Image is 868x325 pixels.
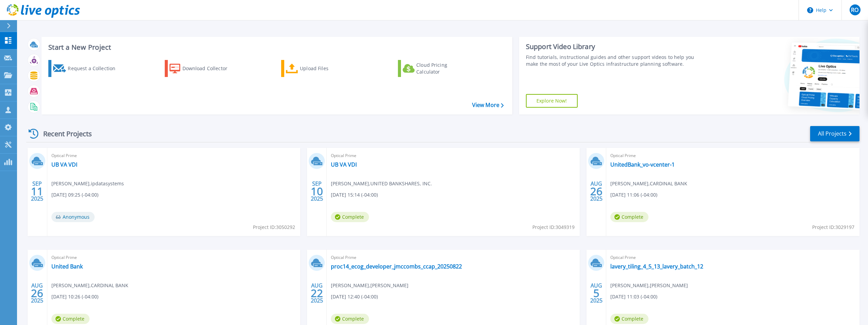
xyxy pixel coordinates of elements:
[593,290,599,296] span: 5
[416,62,471,75] div: Cloud Pricing Calculator
[610,161,675,168] a: UnitedBank_vo-vcenter-1
[590,188,602,194] span: 26
[526,94,578,108] a: Explore Now!
[610,314,648,324] span: Complete
[51,191,98,199] span: [DATE] 09:25 (-04:00)
[526,42,702,51] div: Support Video Library
[51,254,296,261] span: Optical Prime
[331,282,408,289] span: [PERSON_NAME] , [PERSON_NAME]
[610,180,687,187] span: [PERSON_NAME] , CARDINAL BANK
[610,282,688,289] span: [PERSON_NAME] , [PERSON_NAME]
[31,179,44,204] div: SEP 2025
[610,254,855,261] span: Optical Prime
[48,44,503,51] h3: Start a New Project
[331,152,576,159] span: Optical Prime
[331,161,357,168] a: UB VA VDI
[51,161,77,168] a: UB VA VDI
[331,212,369,222] span: Complete
[590,179,603,204] div: AUG 2025
[26,125,101,142] div: Recent Projects
[331,263,462,270] a: proc14_ecog_developer_jmccombs_ccap_20250822
[610,191,657,199] span: [DATE] 11:06 (-04:00)
[31,188,43,194] span: 11
[398,60,474,77] a: Cloud Pricing Calculator
[51,180,124,187] span: [PERSON_NAME] , ipdatasystems
[331,254,576,261] span: Optical Prime
[331,314,369,324] span: Complete
[51,263,83,270] a: United Bank
[51,282,128,289] span: [PERSON_NAME] , CARDINAL BANK
[310,179,323,204] div: SEP 2025
[610,212,648,222] span: Complete
[331,191,378,199] span: [DATE] 15:14 (-04:00)
[51,314,90,324] span: Complete
[51,212,95,222] span: Anonymous
[253,223,295,231] span: Project ID: 3050292
[331,293,378,300] span: [DATE] 12:40 (-04:00)
[51,152,296,159] span: Optical Prime
[472,102,504,108] a: View More
[810,126,859,141] a: All Projects
[851,7,858,13] span: RO
[526,54,702,67] div: Find tutorials, instructional guides and other support videos to help you make the most of your L...
[68,62,122,75] div: Request a Collection
[610,293,657,300] span: [DATE] 11:03 (-04:00)
[310,281,323,306] div: AUG 2025
[311,188,323,194] span: 10
[182,62,237,75] div: Download Collector
[281,60,357,77] a: Upload Files
[532,223,575,231] span: Project ID: 3049319
[331,180,432,187] span: [PERSON_NAME] , UNITED BANKSHARES, INC.
[51,293,98,300] span: [DATE] 10:26 (-04:00)
[812,223,854,231] span: Project ID: 3029197
[610,263,703,270] a: lavery_tiling_4_5_13_lavery_batch_12
[48,60,124,77] a: Request a Collection
[31,290,43,296] span: 26
[610,152,855,159] span: Optical Prime
[165,60,241,77] a: Download Collector
[300,62,354,75] div: Upload Files
[31,281,44,306] div: AUG 2025
[590,281,603,306] div: AUG 2025
[311,290,323,296] span: 22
